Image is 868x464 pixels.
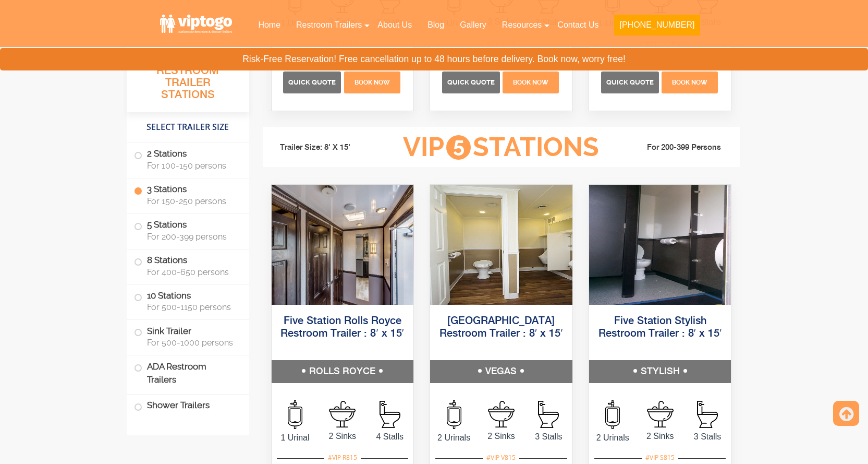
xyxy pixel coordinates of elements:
[606,14,707,42] a: [PHONE_NUMBER]
[134,214,242,246] label: 5 Stations
[288,14,370,37] a: Restroom Trailers
[420,14,452,37] a: Blog
[134,395,242,417] label: Shower Trailers
[614,15,700,35] button: [PHONE_NUMBER]
[488,401,515,427] img: an icon of sink
[147,338,237,348] span: For 500-1000 persons
[589,185,731,305] img: Full view of five station restroom trailer with two separate doors for men and women
[280,316,404,339] a: Five Station Rolls Royce Restroom Trailer : 8′ x 15′
[134,249,242,282] label: 8 Stations
[354,79,390,86] span: Book Now
[661,77,719,86] a: Book Now
[447,78,495,86] span: Quick Quote
[647,401,674,427] img: an icon of sink
[513,79,548,86] span: Book Now
[589,360,731,383] h5: STYLISH
[549,14,606,37] a: Contact Us
[288,400,302,429] img: an icon of urinal
[446,135,471,160] span: 5
[147,302,237,312] span: For 500-1150 persons
[684,431,731,443] span: 3 Stalls
[494,14,549,37] a: Resources
[430,185,572,305] img: Full view of five station restroom trailer with two separate doors for men and women
[147,196,237,206] span: For 150-250 persons
[272,432,319,444] span: 1 Urinal
[601,77,661,86] a: Quick Quote
[430,432,478,444] span: 2 Urinals
[502,77,560,86] a: Book Now
[319,430,366,443] span: 2 Sinks
[606,78,654,86] span: Quick Quote
[452,14,494,37] a: Gallery
[370,14,420,37] a: About Us
[134,355,242,391] label: ADA Restroom Trailers
[430,360,572,383] h5: VEGAS
[272,185,414,305] img: Full view of five station restroom trailer with two separate doors for men and women
[271,132,387,163] li: Trailer Size: 8' X 15'
[288,78,336,86] span: Quick Quote
[589,432,637,444] span: 2 Urinals
[439,316,563,339] a: [GEOGRAPHIC_DATA] Restroom Trailer : 8′ x 15′
[134,285,242,317] label: 10 Stations
[697,401,718,428] img: an icon of stall
[329,401,356,427] img: an icon of sink
[616,141,732,154] li: For 200-399 Persons
[127,117,249,137] h4: Select Trailer Size
[447,400,461,429] img: an icon of urinal
[380,401,400,428] img: an icon of stall
[343,77,401,86] a: Book Now
[283,77,343,86] a: Quick Quote
[605,400,620,429] img: an icon of urinal
[672,79,707,86] span: Book Now
[147,267,237,277] span: For 400-650 persons
[478,430,525,443] span: 2 Sinks
[147,161,237,171] span: For 100-150 persons
[134,143,242,175] label: 2 Stations
[637,430,684,443] span: 2 Sinks
[387,133,615,162] h3: VIP Stations
[538,401,559,428] img: an icon of stall
[525,431,572,443] span: 3 Stalls
[127,50,249,112] h3: All Portable Restroom Trailer Stations
[134,179,242,211] label: 3 Stations
[598,316,722,339] a: Five Station Stylish Restroom Trailer : 8′ x 15′
[442,77,502,86] a: Quick Quote
[272,360,414,383] h5: ROLLS ROYCE
[147,232,237,242] span: For 200-399 persons
[250,14,288,37] a: Home
[134,320,242,352] label: Sink Trailer
[366,431,413,443] span: 4 Stalls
